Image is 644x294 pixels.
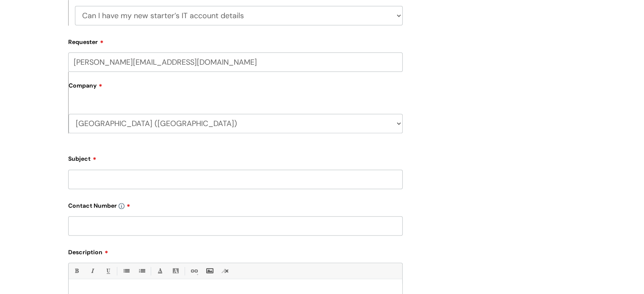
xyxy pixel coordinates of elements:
[220,266,230,276] a: Remove formatting (Ctrl-\)
[87,266,97,276] a: Italic (Ctrl-I)
[68,199,403,209] label: Contact Number
[68,246,403,256] label: Description
[121,266,131,276] a: • Unordered List (Ctrl-Shift-7)
[68,36,403,46] label: Requester
[69,79,403,98] label: Company
[188,266,199,276] a: Link
[136,266,147,276] a: 1. Ordered List (Ctrl-Shift-8)
[204,266,215,276] a: Insert Image...
[155,266,165,276] a: Font Color
[68,52,403,72] input: Email
[119,203,124,209] img: info-icon.svg
[170,266,181,276] a: Back Color
[68,152,403,162] label: Subject
[71,266,82,276] a: Bold (Ctrl-B)
[102,266,113,276] a: Underline(Ctrl-U)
